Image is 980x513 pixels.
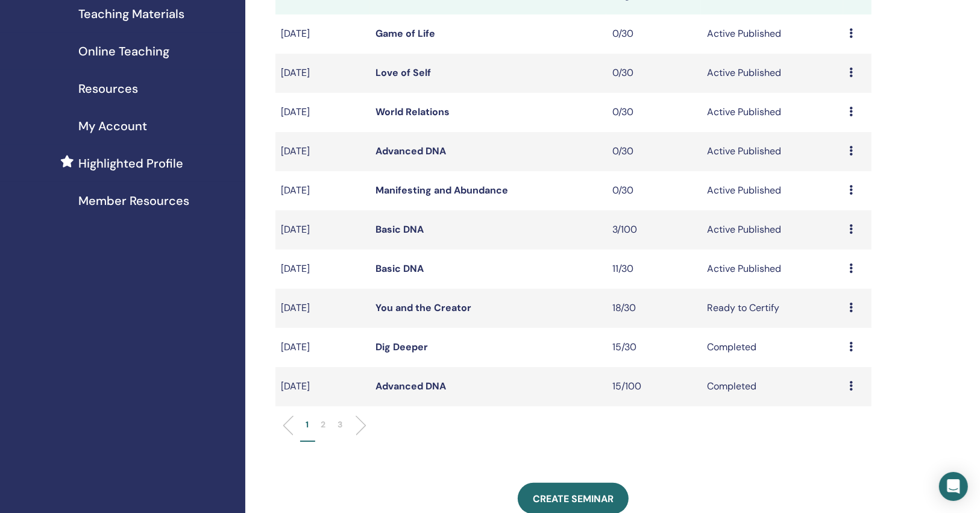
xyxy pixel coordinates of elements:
[376,380,447,392] a: Advanced DNA
[701,171,843,210] td: Active Published
[78,154,183,172] span: Highlighted Profile
[78,80,138,98] span: Resources
[321,418,326,431] p: 2
[306,418,309,431] p: 1
[275,54,370,93] td: [DATE]
[275,210,370,250] td: [DATE]
[275,132,370,171] td: [DATE]
[701,210,843,250] td: Active Published
[606,171,701,210] td: 0/30
[606,289,701,328] td: 18/30
[376,66,432,79] a: Love of Self
[78,5,184,23] span: Teaching Materials
[606,367,701,406] td: 15/100
[606,132,701,171] td: 0/30
[701,328,843,367] td: Completed
[275,171,370,210] td: [DATE]
[701,132,843,171] td: Active Published
[606,93,701,132] td: 0/30
[606,54,701,93] td: 0/30
[701,289,843,328] td: Ready to Certify
[376,184,509,197] a: Manifesting and Abundance
[701,367,843,406] td: Completed
[275,250,370,289] td: [DATE]
[275,367,370,406] td: [DATE]
[606,210,701,250] td: 3/100
[376,145,447,157] a: Advanced DNA
[376,27,436,40] a: Game of Life
[606,14,701,54] td: 0/30
[275,93,370,132] td: [DATE]
[376,301,472,314] a: You and the Creator
[78,192,189,210] span: Member Resources
[606,250,701,289] td: 11/30
[275,328,370,367] td: [DATE]
[376,223,424,236] a: Basic DNA
[533,493,614,505] span: Create seminar
[376,262,424,275] a: Basic DNA
[939,472,968,501] div: Open Intercom Messenger
[338,418,343,431] p: 3
[701,14,843,54] td: Active Published
[701,54,843,93] td: Active Published
[78,42,169,60] span: Online Teaching
[376,341,429,353] a: Dig Deeper
[701,250,843,289] td: Active Published
[275,289,370,328] td: [DATE]
[376,105,450,118] a: World Relations
[606,328,701,367] td: 15/30
[275,14,370,54] td: [DATE]
[701,93,843,132] td: Active Published
[78,117,147,135] span: My Account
